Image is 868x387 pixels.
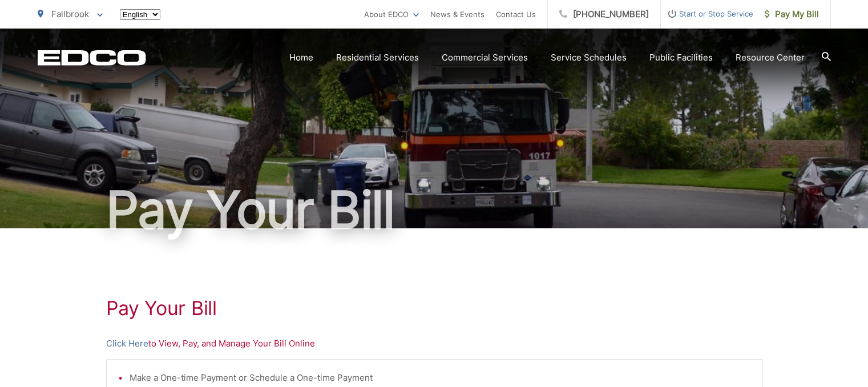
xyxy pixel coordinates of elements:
[336,51,419,64] a: Residential Services
[649,51,713,64] a: Public Facilities
[106,297,762,320] h1: Pay Your Bill
[765,7,819,21] span: Pay My Bill
[551,51,627,64] a: Service Schedules
[364,7,419,21] a: About EDCO
[38,182,831,239] h1: Pay Your Bill
[106,337,762,350] p: to View, Pay, and Manage Your Bill Online
[736,51,805,64] a: Resource Center
[442,51,528,64] a: Commercial Services
[289,51,313,64] a: Home
[496,7,536,21] a: Contact Us
[130,371,750,385] li: Make a One-time Payment or Schedule a One-time Payment
[51,9,89,19] span: Fallbrook
[38,50,146,66] a: EDCD logo. Return to the homepage.
[120,9,160,20] select: Select a language
[106,337,148,350] a: Click Here
[430,7,485,21] a: News & Events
